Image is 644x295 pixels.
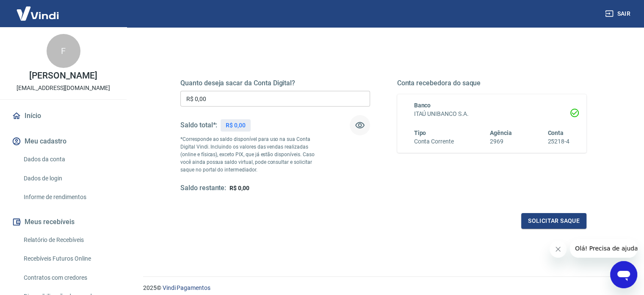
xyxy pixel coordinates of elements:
[20,250,116,267] a: Recebíveis Futuros Online
[547,129,564,136] span: Conta
[226,121,246,130] p: R$ 0,00
[547,137,569,146] h6: 25218-4
[10,0,65,26] img: Vindi
[397,79,587,87] h5: Conta recebedora do saque
[180,184,226,193] h5: Saldo restante:
[29,71,97,80] p: [PERSON_NAME]
[180,79,370,87] h5: Quanto deseja sacar da Conta Digital?
[163,284,210,291] a: Vindi Pagamentos
[17,84,110,93] p: [EMAIL_ADDRESS][DOMAIN_NAME]
[47,34,80,68] div: F
[521,213,586,229] button: Solicitar saque
[20,170,116,187] a: Dados de login
[10,107,116,125] a: Início
[490,137,512,146] h6: 2969
[414,110,570,118] h6: ITAÚ UNIBANCO S.A.
[20,269,116,287] a: Contratos com credores
[20,231,116,249] a: Relatório de Recebíveis
[180,121,217,129] h5: Saldo total*:
[229,185,249,191] span: R$ 0,00
[414,129,426,136] span: Tipo
[10,213,116,231] button: Meus recebíveis
[610,261,637,288] iframe: Botão para abrir a janela de mensagens
[143,284,624,292] p: 2025 ©
[5,6,71,13] span: Olá! Precisa de ajuda?
[180,135,323,174] p: *Corresponde ao saldo disponível para uso na sua Conta Digital Vindi. Incluindo os valores das ve...
[490,129,512,136] span: Agência
[550,241,567,258] iframe: Fechar mensagem
[10,132,116,151] button: Meu cadastro
[414,102,431,109] span: Banco
[20,151,116,168] a: Dados da conta
[603,6,634,22] button: Sair
[570,239,637,258] iframe: Mensagem da empresa
[414,137,454,146] h6: Conta Corrente
[20,188,116,206] a: Informe de rendimentos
